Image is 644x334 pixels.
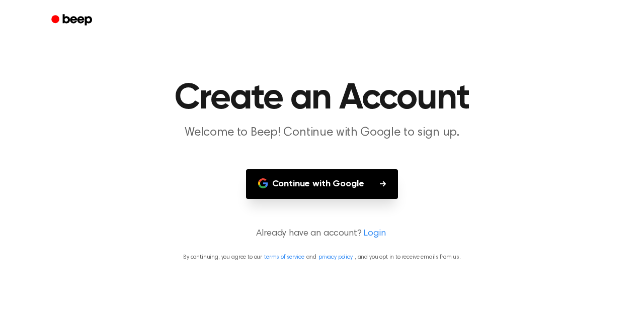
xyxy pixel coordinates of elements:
[12,227,632,241] p: Already have an account?
[44,11,101,30] a: Beep
[363,227,385,241] a: Login
[246,169,398,199] button: Continue with Google
[264,254,304,260] a: terms of service
[12,253,632,262] p: By continuing, you agree to our and , and you opt in to receive emails from us.
[318,254,353,260] a: privacy policy
[129,125,515,141] p: Welcome to Beep! Continue with Google to sign up.
[64,80,580,117] h1: Create an Account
